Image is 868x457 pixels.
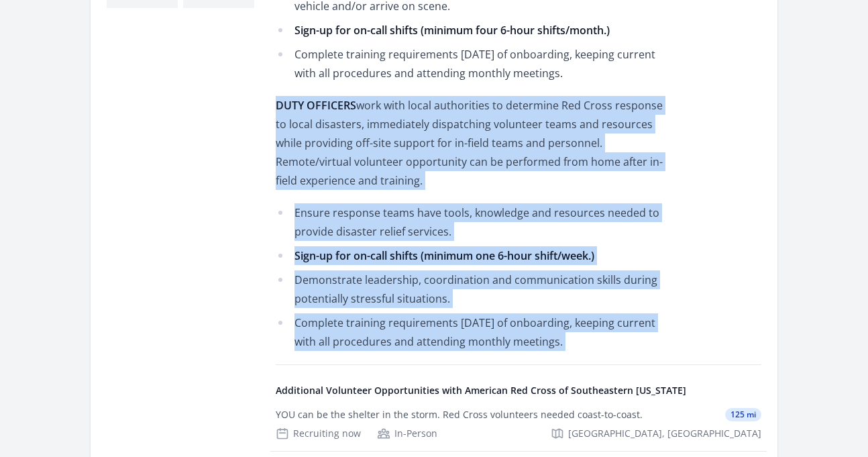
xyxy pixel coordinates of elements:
[276,270,668,308] li: Demonstrate leadership, coordination and communication skills during potentially stressful situat...
[276,96,668,190] p: work with local authorities to determine Red Cross response to local disasters, immediately dispa...
[294,23,610,38] strong: Sign-up for on-call shifts (minimum four 6-hour shifts/month.)
[294,248,594,263] strong: Sign-up for on-call shifts (minimum one 6-hour shift/week.)
[276,384,761,397] h4: Additional Volunteer Opportunities with American Red Cross of Southeastern [US_STATE]
[725,408,761,421] span: 125 mi
[568,427,761,440] span: [GEOGRAPHIC_DATA], [GEOGRAPHIC_DATA]
[276,313,668,351] li: Complete training requirements [DATE] of onboarding, keeping current with all procedures and atte...
[276,98,356,113] strong: DUTY OFFICERS
[377,427,437,440] div: In-Person
[270,397,767,451] a: YOU can be the shelter in the storm. Red Cross volunteers needed coast-to-coast. 125 mi Recruitin...
[276,408,643,421] div: YOU can be the shelter in the storm. Red Cross volunteers needed coast-to-coast.
[276,427,361,440] div: Recruiting now
[276,45,668,83] li: Complete training requirements [DATE] of onboarding, keeping current with all procedures and atte...
[276,203,668,241] li: Ensure response teams have tools, knowledge and resources needed to provide disaster relief servi...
